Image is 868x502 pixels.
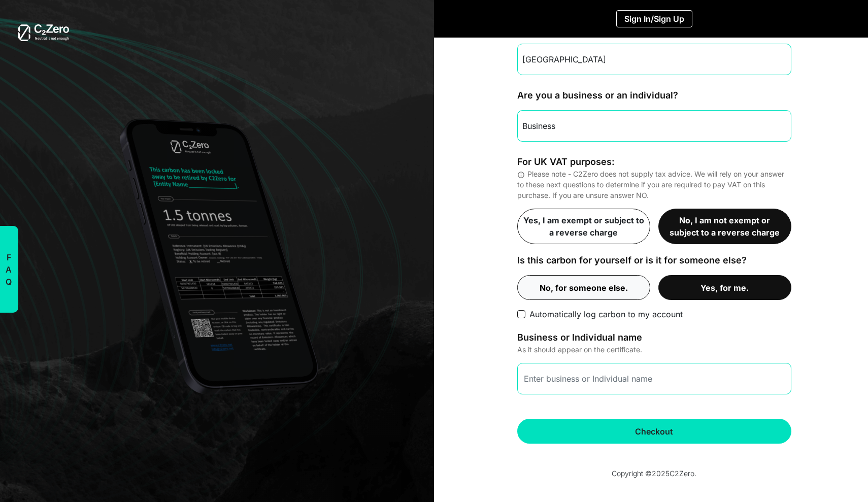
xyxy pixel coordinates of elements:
p: Copyright © 2025 C2Zero. [517,468,791,489]
label: Is this carbon for yourself or is it for someone else? [517,253,747,267]
label: Yes, I am exempt or subject to a reverse charge [517,209,650,244]
p: Please note - C2Zero does not supply tax advice. We will rely on your answer to these next questi... [517,169,791,200]
label: No, I am not exempt or subject to a reverse charge [658,209,791,244]
p: As it should appear on the certificate. [517,344,791,355]
button: Yes, for me. [658,275,791,300]
img: white-logo [18,24,69,41]
label: Automatically log carbon to my account [529,308,683,320]
button: No, for someone else. [517,275,650,300]
button: Checkout [517,419,791,444]
label: Business or Individual name [517,330,642,344]
input: Enter business or Individual name [517,363,791,394]
label: For UK VAT purposes: [517,155,615,169]
label: Are you a business or an individual? [517,88,678,102]
button: Sign In/Sign Up [616,10,692,27]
